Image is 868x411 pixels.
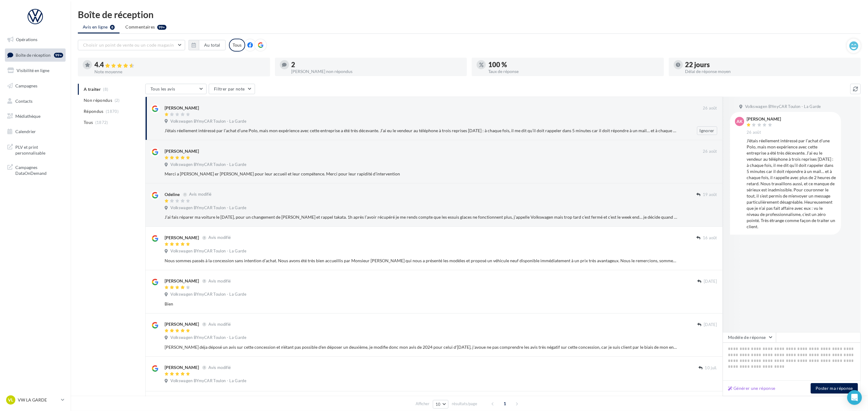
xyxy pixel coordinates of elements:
span: Commentaires [125,24,155,30]
span: (1870) [106,109,119,114]
span: Tous les avis [150,86,175,91]
span: Avis modifié [208,365,231,370]
div: Odeline [165,191,180,198]
span: Choisir un point de vente ou un code magasin [83,42,174,48]
div: Open Intercom Messenger [847,390,862,405]
div: Bien [165,301,677,307]
div: J’étais réellement intéressé par l’achat d’une Polo, mais mon expérience avec cette entreprise a ... [165,128,677,134]
div: Tous [229,39,245,52]
span: Visibilité en ligne [17,68,49,73]
div: Boîte de réception [78,10,861,19]
span: Volkswagen BYmyCAR Toulon - La Garde [170,162,246,167]
span: (2) [115,98,120,103]
div: [PERSON_NAME] [165,321,199,327]
a: Opérations [4,33,67,46]
a: Médiathèque [4,110,67,123]
div: 100 % [488,61,659,68]
span: 26 août [747,130,761,135]
span: Volkswagen BYmyCAR Toulon - La Garde [170,292,246,297]
button: Ignorer [697,126,717,135]
span: Avis modifié [208,322,231,327]
span: Afficher [416,401,429,407]
div: [PERSON_NAME] [165,364,199,371]
div: [PERSON_NAME] [747,117,781,121]
button: Tous les avis [145,84,207,94]
button: Modèle de réponse [723,332,776,343]
span: Tous [84,119,93,125]
span: Volkswagen BYmyCAR Toulon - La Garde [170,119,246,124]
div: Délai de réponse moyen [685,69,856,74]
button: Au total [188,40,226,50]
button: Choisir un point de vente ou un code magasin [78,40,185,50]
span: VL [8,397,13,403]
div: J’étais réellement intéressé par l’achat d’une Polo, mais mon expérience avec cette entreprise a ... [747,138,836,230]
button: Filtrer par note [209,84,255,94]
div: 4.4 [94,61,265,68]
div: [PERSON_NAME] non répondus [291,69,462,74]
div: 99+ [157,25,166,30]
p: VW LA GARDE [18,397,59,403]
a: Campagnes DataOnDemand [4,161,67,179]
span: [DATE] [704,322,717,328]
button: 10 [433,400,448,409]
div: 2 [291,61,462,68]
span: Volkswagen BYmyCAR Toulon - La Garde [170,248,246,254]
div: J’ai fais réparer ma voiture le [DATE], pour un changement de [PERSON_NAME] et rappel takata. 1h ... [165,214,677,220]
a: PLV et print personnalisable [4,140,67,159]
span: AK [737,118,743,125]
span: Médiathèque [15,113,40,119]
a: Campagnes [4,79,67,92]
div: Nous sommes passés à la concession sans intention d’achat. Nous avons été très bien accueillis pa... [165,258,677,264]
div: [PERSON_NAME] [165,235,199,241]
span: Volkswagen BYmyCAR Toulon - La Garde [170,205,246,211]
a: Calendrier [4,125,67,138]
button: Poster ma réponse [811,383,858,394]
span: Avis modifié [208,235,231,240]
span: Campagnes DataOnDemand [15,163,63,176]
div: [PERSON_NAME] [165,148,199,154]
span: Opérations [16,37,37,42]
span: Non répondus [84,97,112,103]
span: Volkswagen BYmyCAR Toulon - La Garde [170,335,246,340]
span: 1 [500,399,510,409]
span: Avis modifié [208,278,231,283]
span: Avis modifié [189,192,211,197]
span: (1872) [95,120,108,125]
button: Générer une réponse [725,385,778,392]
a: Contacts [4,95,67,108]
a: Visibilité en ligne [4,64,67,77]
span: Volkswagen BYmyCAR Toulon - La Garde [170,378,246,384]
span: 19 août [703,192,717,198]
div: Merci a [PERSON_NAME] er [PERSON_NAME] pour leur accueil et leur compétence. Merci pour leur rapi... [165,171,677,177]
span: 26 août [703,106,717,111]
span: 10 [436,402,441,407]
span: Répondus [84,108,104,114]
span: Campagnes [15,83,37,88]
div: [PERSON_NAME] déja déposé un avis sur cette concession et n'étant pas possible d'en déposer un de... [165,344,677,350]
div: 99+ [54,53,63,58]
div: [PERSON_NAME] [165,278,199,284]
span: PLV et print personnalisable [15,143,63,156]
span: Contacts [15,98,32,103]
div: Taux de réponse [488,69,659,74]
span: 26 août [703,149,717,154]
span: 10 juil. [705,365,717,371]
span: [DATE] [704,279,717,284]
a: Boîte de réception99+ [4,48,67,62]
span: résultats/page [452,401,477,407]
a: VL VW LA GARDE [5,394,66,406]
div: Note moyenne [94,70,265,74]
button: Au total [199,40,226,50]
span: Boîte de réception [16,52,51,57]
div: 22 jours [685,61,856,68]
span: 16 août [703,235,717,241]
span: Volkswagen BYmyCAR Toulon - La Garde [745,104,821,109]
span: Calendrier [15,129,36,134]
div: [PERSON_NAME] [165,105,199,111]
